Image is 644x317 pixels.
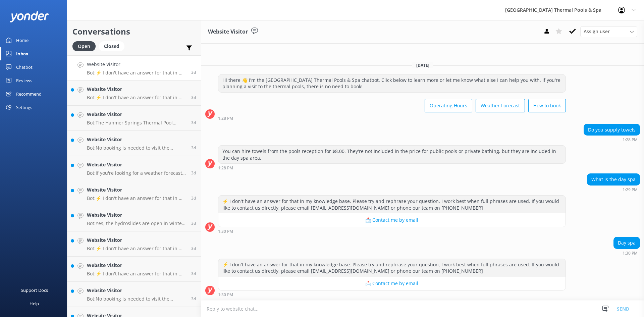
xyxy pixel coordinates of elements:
div: 01:28pm 09-Aug-2025 (UTC +12:00) Pacific/Auckland [584,137,640,142]
a: Website VisitorBot:⚡ I don't have an answer for that in my knowledge base. Please try and rephras... [67,231,201,257]
a: Website VisitorBot:No booking is needed to visit the thermal pools; just arrive during our openin... [67,131,201,156]
a: Closed [99,42,128,50]
h3: Website Visitor [208,28,248,36]
div: 01:28pm 09-Aug-2025 (UTC +12:00) Pacific/Auckland [218,116,566,120]
h4: Website Visitor [87,161,186,168]
span: 05:44pm 08-Aug-2025 (UTC +12:00) Pacific/Auckland [191,271,196,276]
h4: Website Visitor [87,236,186,244]
a: Website VisitorBot:⚡ I don't have an answer for that in my knowledge base. Please try and rephras... [67,257,201,282]
h4: Website Visitor [87,287,186,294]
span: 01:21am 09-Aug-2025 (UTC +12:00) Pacific/Auckland [191,220,196,226]
div: Open [72,41,96,51]
span: [DATE] [412,62,433,68]
p: Bot: ⚡ I don't have an answer for that in my knowledge base. Please try and rephrase your questio... [87,246,186,252]
p: Bot: The Hanmer Springs Thermal Pool single entry prices start at $40 per adult (16+ yrs), $23 pe... [87,120,186,126]
span: 03:22pm 08-Aug-2025 (UTC +12:00) Pacific/Auckland [191,296,196,302]
div: Do you supply towels [584,124,640,136]
div: 01:30pm 09-Aug-2025 (UTC +12:00) Pacific/Auckland [218,292,566,297]
p: Bot: Yes, the hydroslides are open in winter every day except [DATE]. They close at 6:30 pm durin... [87,220,186,226]
span: 06:09pm 08-Aug-2025 (UTC +12:00) Pacific/Auckland [191,246,196,251]
img: yonder-white-logo.png [10,11,49,22]
strong: 1:29 PM [623,188,638,192]
a: Website VisitorBot:⚡ I don't have an answer for that in my knowledge base. Please try and rephras... [67,55,201,81]
h4: Website Visitor [87,136,186,143]
span: 11:03am 09-Aug-2025 (UTC +12:00) Pacific/Auckland [191,95,196,100]
a: Website VisitorBot:The Hanmer Springs Thermal Pool single entry prices start at $40 per adult (16... [67,106,201,131]
div: ⚡ I don't have an answer for that in my knowledge base. Please try and rephrase your question, I ... [218,259,566,277]
h4: Website Visitor [87,211,186,219]
div: 01:28pm 09-Aug-2025 (UTC +12:00) Pacific/Auckland [218,165,566,170]
span: 11:01am 09-Aug-2025 (UTC +12:00) Pacific/Auckland [191,120,196,125]
p: Bot: ⚡ I don't have an answer for that in my knowledge base. Please try and rephrase your questio... [87,70,186,76]
button: 📩 Contact me by email [218,213,566,227]
div: Inbox [16,47,29,60]
p: Bot: No booking is needed to visit the thermal pools; just arrive during our opening hours. Ticke... [87,296,186,302]
a: Open [72,42,99,50]
a: Website VisitorBot:If you're looking for a weather forecast, we recommend visiting [URL][DOMAIN_N... [67,156,201,181]
div: 01:30pm 09-Aug-2025 (UTC +12:00) Pacific/Auckland [218,229,566,233]
strong: 1:28 PM [218,116,233,120]
div: Home [16,34,29,47]
span: Assign user [584,28,610,35]
p: Bot: If you're looking for a weather forecast, we recommend visiting [URL][DOMAIN_NAME]. [87,170,186,176]
strong: 1:28 PM [623,138,638,142]
a: Website VisitorBot:⚡ I don't have an answer for that in my knowledge base. Please try and rephras... [67,81,201,106]
h4: Website Visitor [87,111,186,118]
a: Website VisitorBot:No booking is needed to visit the thermal pools; just arrive during our openin... [67,282,201,307]
div: What is the day spa [587,174,640,185]
div: Support Docs [21,283,48,297]
p: Bot: No booking is needed to visit the thermal pools; just arrive during our opening hours. Ticke... [87,145,186,151]
div: Settings [16,101,32,114]
span: 10:33am 09-Aug-2025 (UTC +12:00) Pacific/Auckland [191,145,196,151]
div: Hi there 👋 I'm the [GEOGRAPHIC_DATA] Thermal Pools & Spa chatbot. Click below to learn more or le... [218,74,566,92]
a: Website VisitorBot:Yes, the hydroslides are open in winter every day except [DATE]. They close at... [67,206,201,231]
span: 06:58am 09-Aug-2025 (UTC +12:00) Pacific/Auckland [191,195,196,201]
button: Weather Forecast [476,99,525,112]
div: Recommend [16,87,42,101]
div: 01:30pm 09-Aug-2025 (UTC +12:00) Pacific/Auckland [613,251,640,255]
h4: Website Visitor [87,61,186,68]
p: Bot: ⚡ I don't have an answer for that in my knowledge base. Please try and rephrase your questio... [87,195,186,201]
div: Day spa [614,237,640,249]
button: Operating Hours [425,99,472,112]
div: Reviews [16,74,32,87]
div: ⚡ I don't have an answer for that in my knowledge base. Please try and rephrase your question, I ... [218,196,566,213]
span: 08:32am 09-Aug-2025 (UTC +12:00) Pacific/Auckland [191,170,196,176]
a: Website VisitorBot:⚡ I don't have an answer for that in my knowledge base. Please try and rephras... [67,181,201,206]
div: You can hire towels from the pools reception for $8.00. They're not included in the price for pub... [218,146,566,163]
p: Bot: ⚡ I don't have an answer for that in my knowledge base. Please try and rephrase your questio... [87,271,186,277]
h4: Website Visitor [87,86,186,93]
strong: 1:28 PM [218,166,233,170]
span: 01:30pm 09-Aug-2025 (UTC +12:00) Pacific/Auckland [191,69,196,75]
strong: 1:30 PM [218,229,233,233]
button: 📩 Contact me by email [218,277,566,290]
h2: Conversations [72,25,196,38]
div: Assign User [580,26,637,37]
strong: 1:30 PM [623,251,638,255]
h4: Website Visitor [87,186,186,194]
div: Chatbot [16,60,33,74]
h4: Website Visitor [87,262,186,269]
div: Closed [99,41,124,51]
button: How to book [528,99,566,112]
strong: 1:30 PM [218,293,233,297]
p: Bot: ⚡ I don't have an answer for that in my knowledge base. Please try and rephrase your questio... [87,95,186,101]
div: 01:29pm 09-Aug-2025 (UTC +12:00) Pacific/Auckland [587,187,640,192]
div: Help [30,297,39,310]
